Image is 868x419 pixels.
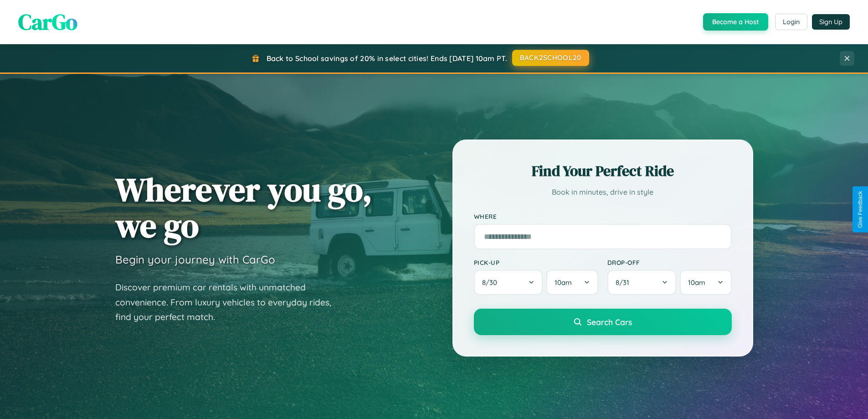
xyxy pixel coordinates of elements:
h2: Find Your Perfect Ride [474,161,732,181]
button: 8/31 [607,270,677,295]
h1: Wherever you go, we go [115,171,372,243]
button: Sign Up [812,14,850,30]
p: Discover premium car rentals with unmatched convenience. From luxury vehicles to everyday rides, ... [115,280,343,325]
h3: Begin your journey with CarGo [115,253,275,266]
button: Login [775,14,807,30]
label: Where [474,212,732,220]
span: CarGo [18,7,77,37]
span: Back to School savings of 20% in select cities! Ends [DATE] 10am PT. [267,54,507,63]
button: 10am [680,270,731,295]
label: Pick-up [474,259,598,266]
span: 8 / 30 [482,278,502,287]
span: 10am [688,278,705,287]
span: 8 / 31 [616,278,634,287]
label: Drop-off [607,259,732,266]
button: BACK2SCHOOL20 [512,50,589,66]
span: 10am [555,278,572,287]
button: Search Cars [474,309,732,335]
p: Book in minutes, drive in style [474,186,732,199]
button: 10am [546,270,598,295]
button: Become a Host [703,13,768,31]
div: Give Feedback [857,191,863,228]
span: Search Cars [587,317,632,327]
button: 8/30 [474,270,543,295]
